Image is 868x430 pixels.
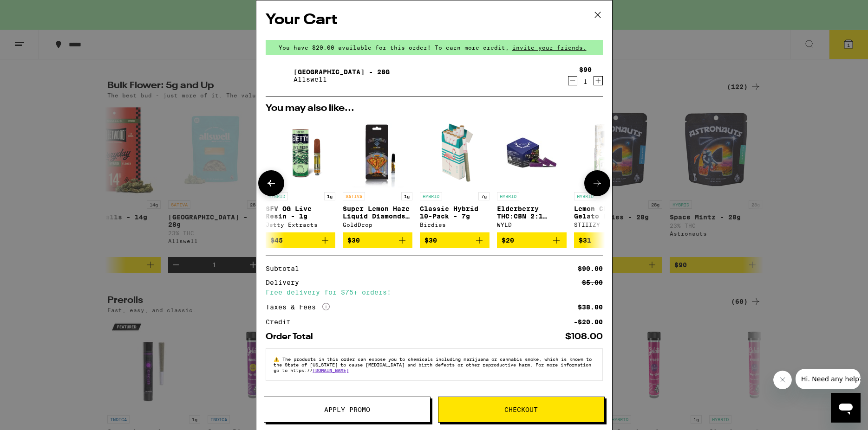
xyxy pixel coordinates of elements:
button: Apply Promo [264,397,431,423]
h2: Your Cart [266,10,603,31]
button: Decrement [568,76,577,85]
div: 1 [579,78,592,85]
div: Free delivery for $75+ orders! [266,289,603,295]
p: 1g [401,192,412,200]
div: Jetty Extracts [266,222,335,228]
p: Allswell [294,76,390,83]
span: $20 [502,237,514,244]
div: Order Total [266,333,320,341]
img: WYLD - Elderberry THC:CBN 2:1 Gummies [497,118,567,187]
a: Open page for Elderberry THC:CBN 2:1 Gummies from WYLD [497,118,567,232]
span: $30 [424,237,437,244]
div: $38.00 [578,304,603,310]
a: [GEOGRAPHIC_DATA] - 28g [294,68,390,76]
a: Open page for SFV OG Live Resin - 1g from Jetty Extracts [266,118,335,232]
iframe: Close message [773,371,792,389]
span: Checkout [504,406,538,413]
div: -$20.00 [574,319,603,325]
a: [DOMAIN_NAME] [313,367,349,373]
div: $108.00 [565,333,603,341]
img: STIIIZY - Lemon Cherry Gelato Liquid Diamond - 1g [574,118,644,187]
button: Increment [594,76,603,85]
p: HYBRID [420,192,442,200]
span: $30 [347,237,360,244]
button: Checkout [438,397,605,423]
img: GoldDrop - Super Lemon Haze Liquid Diamonds - 1g [344,118,410,187]
p: 1g [324,192,335,200]
div: $90.00 [578,265,603,272]
p: Elderberry THC:CBN 2:1 Gummies [497,205,567,220]
span: ⚠️ [274,356,282,362]
p: Super Lemon Haze Liquid Diamonds - 1g [343,205,412,220]
a: Open page for Super Lemon Haze Liquid Diamonds - 1g from GoldDrop [343,118,412,232]
button: Add to bag [343,232,412,248]
span: Apply Promo [324,406,370,413]
button: Add to bag [574,232,644,248]
button: Add to bag [420,232,489,248]
div: STIIIZY [574,222,644,228]
div: WYLD [497,222,567,228]
span: The products in this order can expose you to chemicals including marijuana or cannabis smoke, whi... [274,356,592,373]
p: SFV OG Live Resin - 1g [266,205,335,220]
p: Classic Hybrid 10-Pack - 7g [420,205,489,220]
div: Delivery [266,279,306,286]
iframe: Message from company [796,369,861,389]
div: Credit [266,319,297,325]
iframe: Button to launch messaging window [831,393,861,423]
p: HYBRID [497,192,519,200]
span: Hi. Need any help? [6,6,67,14]
a: Open page for Lemon Cherry Gelato Liquid Diamond - 1g from STIIIZY [574,118,644,232]
div: $90 [579,66,592,73]
h2: You may also like... [266,104,603,113]
p: HYBRID [574,192,596,200]
img: Jetty Extracts - SFV OG Live Resin - 1g [266,118,335,187]
span: $45 [270,237,283,244]
p: HYBRID [266,192,288,200]
span: You have $20.00 available for this order! To earn more credit, [279,45,509,51]
p: Lemon Cherry Gelato Liquid Diamond - 1g [574,205,644,220]
button: Add to bag [266,232,335,248]
div: $5.00 [582,279,603,286]
div: Birdies [420,222,489,228]
p: 7g [478,192,489,200]
img: Birdies - Classic Hybrid 10-Pack - 7g [420,118,489,187]
div: Taxes & Fees [266,303,330,311]
div: GoldDrop [343,222,412,228]
a: Open page for Classic Hybrid 10-Pack - 7g from Birdies [420,118,489,232]
span: invite your friends. [509,45,590,51]
img: Garden Grove - 28g [266,63,292,89]
div: You have $20.00 available for this order! To earn more credit,invite your friends. [266,40,603,55]
div: Subtotal [266,265,306,272]
span: $31 [579,237,591,244]
button: Add to bag [497,232,567,248]
p: SATIVA [343,192,365,200]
